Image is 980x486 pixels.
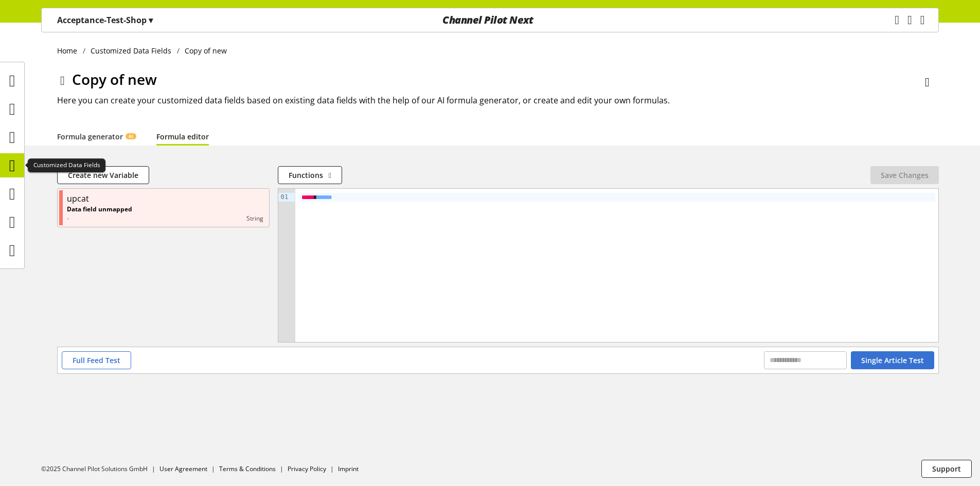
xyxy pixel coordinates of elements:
[67,192,89,205] div: upcat
[72,69,157,89] span: Copy of new
[129,133,133,139] span: AI
[156,131,209,142] a: Formula editor
[338,464,359,473] a: Imprint
[73,355,120,366] span: Full Feed Test
[57,94,939,106] h2: Here you can create your customized data fields based on existing data fields with the help of ou...
[41,8,939,32] nav: main navigation
[932,463,961,474] span: Support
[851,351,934,369] button: Single Article Test
[278,193,290,202] div: 01
[149,14,153,26] span: ▾
[67,205,132,214] p: Data field unmapped
[921,460,972,478] button: Support
[278,166,342,184] button: Functions
[289,170,323,181] span: Functions
[57,131,136,142] a: Formula generatorAI
[57,166,149,184] button: Create new Variable
[861,355,924,366] span: Single Article Test
[68,170,138,181] span: Create new Variable
[132,214,263,223] div: string
[870,166,939,184] button: Save Changes
[57,14,153,26] p: Acceptance-Test-Shop
[57,45,83,56] a: Home
[85,45,177,56] a: Customized Data Fields
[219,464,276,473] a: Terms & Conditions
[67,214,132,223] p: -
[28,158,105,173] div: Customized Data Fields
[41,464,159,474] li: ©2025 Channel Pilot Solutions GmbH
[159,464,207,473] a: User Agreement
[288,464,326,473] a: Privacy Policy
[881,170,929,181] span: Save Changes
[62,351,131,369] button: Full Feed Test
